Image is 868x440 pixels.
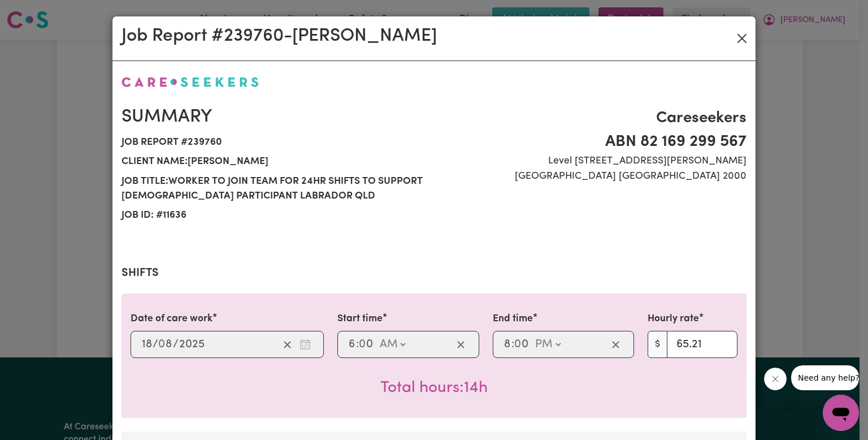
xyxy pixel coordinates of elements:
span: 0 [514,339,521,350]
span: Careseekers [441,106,747,130]
span: : [356,338,359,351]
span: Need any help? [7,8,68,17]
span: Job report # 239760 [121,133,427,152]
span: ABN 82 169 299 567 [441,130,747,154]
input: -- [348,336,356,353]
span: Total hours worked: 14 hours [380,380,488,396]
button: Clear date [279,336,296,353]
span: / [153,338,158,351]
input: ---- [179,336,205,353]
input: -- [359,336,374,353]
input: -- [141,336,153,353]
span: / [173,338,179,351]
span: : [511,338,514,351]
label: Date of care work [131,312,212,326]
h2: Shifts [121,266,747,280]
input: -- [515,336,530,353]
span: Client name: [PERSON_NAME] [121,152,427,171]
button: Enter the date of care work [296,336,314,353]
label: Hourly rate [648,312,699,326]
input: -- [504,336,511,353]
span: Level [STREET_ADDRESS][PERSON_NAME] [441,154,747,169]
h2: Job Report # 239760 - [PERSON_NAME] [121,25,437,47]
button: Close [733,29,751,48]
img: Careseekers logo [121,77,259,87]
iframe: Message from company [791,365,859,390]
iframe: Close message [764,368,787,390]
label: End time [493,312,533,326]
span: 0 [158,339,165,350]
span: $ [648,331,667,358]
span: 0 [359,339,366,350]
span: Job ID: # 11636 [121,206,427,225]
span: [GEOGRAPHIC_DATA] [GEOGRAPHIC_DATA] 2000 [441,169,747,184]
h2: Summary [121,106,427,128]
span: Job title: Worker to join team for 24hr shifts to support [DEMOGRAPHIC_DATA] Participant LABRADOR... [121,172,427,206]
input: -- [159,336,173,353]
iframe: Button to launch messaging window [823,395,859,431]
label: Start time [337,312,383,326]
